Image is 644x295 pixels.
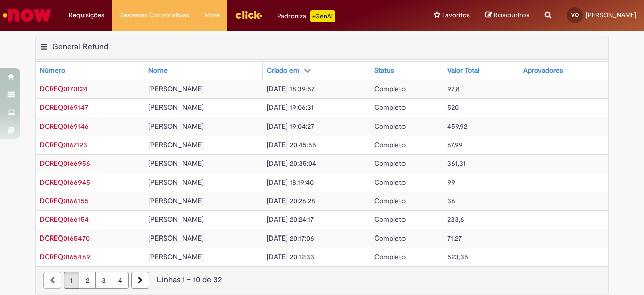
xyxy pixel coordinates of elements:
[447,122,467,131] span: 459,92
[40,178,90,187] span: DCREQ0166945
[40,233,90,243] span: DCREQ0165470
[148,196,204,205] span: [PERSON_NAME]
[148,140,204,149] span: [PERSON_NAME]
[267,122,314,131] span: [DATE] 19:04:27
[40,159,90,168] a: Abrir Registro: DCREQ0166956
[374,66,394,76] div: Status
[571,12,579,18] span: VO
[40,252,90,261] a: Abrir Registro: DCREQ0165469
[64,272,79,289] a: Página 1
[40,140,87,149] a: Abrir Registro: DCREQ0167123
[112,272,129,289] a: Página 4
[374,196,406,205] span: Completo
[494,10,530,20] span: Rascunhos
[235,7,262,22] img: click_logo_yellow_360x200.png
[374,233,406,243] span: Completo
[40,196,89,205] span: DCREQ0166155
[267,84,315,93] span: [DATE] 18:39:57
[267,215,314,224] span: [DATE] 20:24:17
[447,84,460,93] span: 97,8
[148,122,204,131] span: [PERSON_NAME]
[40,84,88,93] a: Abrir Registro: DCREQ0170124
[374,140,406,149] span: Completo
[40,252,90,261] span: DCREQ0165469
[40,103,88,112] span: DCREQ0169147
[40,215,89,224] a: Abrir Registro: DCREQ0166154
[374,159,406,168] span: Completo
[374,103,406,112] span: Completo
[148,159,204,168] span: [PERSON_NAME]
[119,10,189,20] span: Despesas Corporativas
[447,252,468,261] span: 523,35
[40,196,89,205] a: Abrir Registro: DCREQ0166155
[79,272,96,289] a: Página 2
[36,266,608,294] nav: paginação
[586,11,636,19] span: [PERSON_NAME]
[447,103,459,112] span: 520
[310,10,335,22] p: +GenAi
[523,66,563,76] div: Aprovadores
[447,233,462,243] span: 71,27
[1,5,53,25] img: ServiceNow
[447,178,455,187] span: 99
[485,11,530,20] a: Rascunhos
[374,178,406,187] span: Completo
[40,66,65,76] div: Número
[95,272,112,289] a: Página 3
[374,84,406,93] span: Completo
[43,274,601,286] div: Linhas 1 − 10 de 32
[40,103,88,112] a: Abrir Registro: DCREQ0169147
[148,215,204,224] span: [PERSON_NAME]
[40,140,87,149] span: DCREQ0167123
[148,84,204,93] span: [PERSON_NAME]
[447,140,463,149] span: 67,99
[442,10,470,20] span: Favoritos
[40,42,48,55] button: General Refund Menu de contexto
[267,103,314,112] span: [DATE] 19:06:31
[40,178,90,187] a: Abrir Registro: DCREQ0166945
[148,178,204,187] span: [PERSON_NAME]
[148,252,204,261] span: [PERSON_NAME]
[40,215,89,224] span: DCREQ0166154
[40,122,89,131] span: DCREQ0169146
[148,233,204,243] span: [PERSON_NAME]
[374,215,406,224] span: Completo
[374,252,406,261] span: Completo
[131,272,149,289] a: Próxima página
[267,196,315,205] span: [DATE] 20:26:28
[40,233,90,243] a: Abrir Registro: DCREQ0165470
[447,66,479,76] div: Valor Total
[267,140,316,149] span: [DATE] 20:45:55
[40,122,89,131] a: Abrir Registro: DCREQ0169146
[267,159,316,168] span: [DATE] 20:35:04
[447,215,464,224] span: 233,6
[267,233,314,243] span: [DATE] 20:17:06
[148,103,204,112] span: [PERSON_NAME]
[447,196,455,205] span: 36
[40,159,90,168] span: DCREQ0166956
[52,42,108,52] h2: General Refund
[69,10,104,20] span: Requisições
[267,178,314,187] span: [DATE] 18:19:40
[267,66,299,76] div: Criado em
[148,66,168,76] div: Nome
[447,159,466,168] span: 361,31
[374,122,406,131] span: Completo
[277,10,335,22] div: Padroniza
[40,84,88,93] span: DCREQ0170124
[204,10,220,20] span: More
[267,252,314,261] span: [DATE] 20:12:33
